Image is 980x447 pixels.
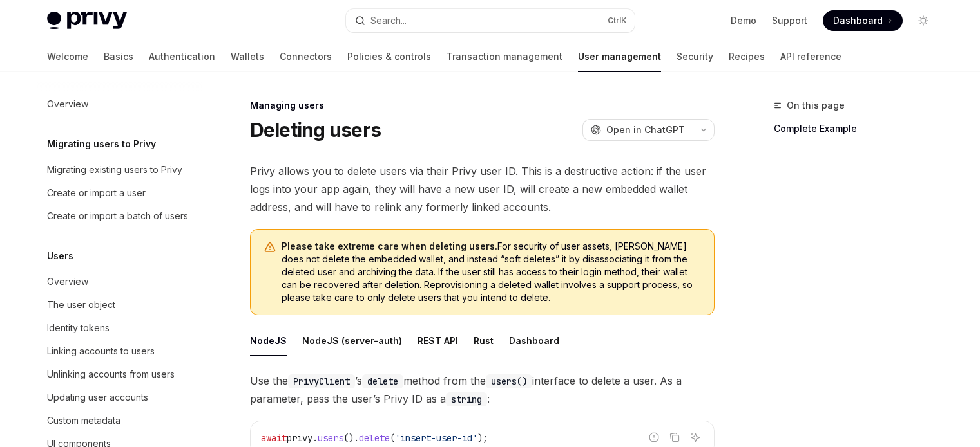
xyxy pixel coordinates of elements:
[346,9,635,32] button: Open search
[250,99,715,112] div: Managing users
[282,240,701,304] span: For security of user assets, [PERSON_NAME] does not delete the embedded wallet, and instead “soft...
[37,340,202,363] a: Linking accounts to users
[913,10,934,31] button: Toggle dark mode
[302,325,402,356] div: NodeJS (server-auth)
[47,185,146,201] div: Create or import a user
[37,181,202,205] a: Create or import a user
[509,325,559,356] div: Dashboard
[250,118,381,141] h1: Deleting users
[47,136,156,152] h5: Migrating users to Privy
[231,41,264,72] a: Wallets
[47,390,148,405] div: Updating user accounts
[37,205,202,228] a: Create or import a batch of users
[446,392,487,406] code: string
[731,14,756,27] a: Demo
[578,41,661,72] a: User management
[787,98,845,113] span: On this page
[37,363,202,386] a: Unlinking accounts from users
[37,409,202,432] a: Custom metadata
[47,274,88,289] div: Overview
[47,162,182,178] div: Migrating existing users to Privy
[447,41,562,72] a: Transaction management
[729,41,765,72] a: Recipes
[486,374,532,388] code: users()
[370,13,407,28] div: Search...
[47,208,188,224] div: Create or import a batch of users
[47,96,88,112] div: Overview
[250,162,715,216] span: Privy allows you to delete users via their Privy user ID. This is a destructive action: if the us...
[47,41,88,72] a: Welcome
[47,343,155,359] div: Linking accounts to users
[582,119,693,141] button: Open in ChatGPT
[47,248,73,264] h5: Users
[47,297,115,313] div: The user object
[280,41,332,72] a: Connectors
[37,270,202,293] a: Overview
[37,293,202,316] a: The user object
[608,15,627,26] span: Ctrl K
[37,316,202,340] a: Identity tokens
[47,367,175,382] div: Unlinking accounts from users
[833,14,883,27] span: Dashboard
[47,12,127,30] img: light logo
[780,41,841,72] a: API reference
[47,320,110,336] div: Identity tokens
[104,41,133,72] a: Basics
[823,10,903,31] a: Dashboard
[250,372,715,408] span: Use the ’s method from the interface to delete a user. As a parameter, pass the user’s Privy ID a...
[37,93,202,116] a: Overview
[772,14,807,27] a: Support
[347,41,431,72] a: Policies & controls
[282,241,497,251] strong: Please take extreme care when deleting users.
[37,386,202,409] a: Updating user accounts
[37,158,202,181] a: Migrating existing users to Privy
[474,325,494,356] div: Rust
[362,374,403,388] code: delete
[606,123,685,136] span: Open in ChatGPT
[47,413,120,428] div: Custom metadata
[774,118,944,139] a: Complete Example
[149,41,215,72] a: Authentication
[677,41,713,72] a: Security
[418,325,458,356] div: REST API
[288,374,355,388] code: PrivyClient
[264,241,276,254] svg: Warning
[250,325,287,356] div: NodeJS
